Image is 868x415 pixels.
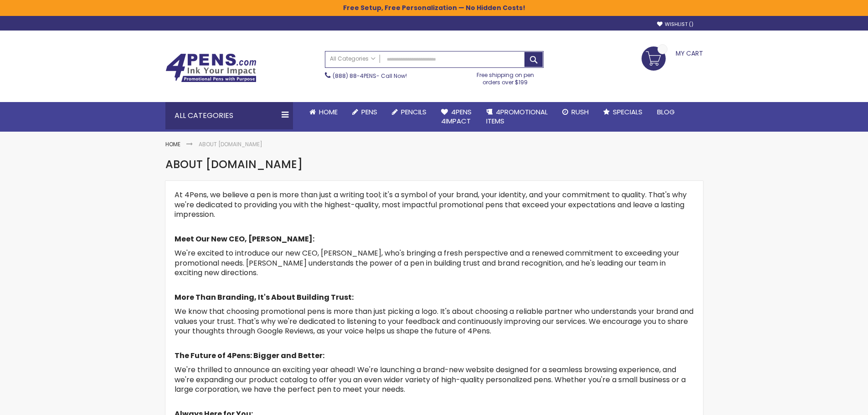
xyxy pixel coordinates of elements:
span: We're excited to introduce our new CEO, [PERSON_NAME], who's bringing a fresh perspective and a r... [175,248,679,278]
strong: More Than Branding, It's About Building Trust: [175,292,354,302]
span: Rush [571,107,589,117]
img: 4Pens Custom Pens and Promotional Products [165,53,257,82]
a: Blog [650,102,682,122]
a: Rush [555,102,596,122]
span: Pencils [401,107,426,117]
a: Specials [596,102,650,122]
a: 4Pens4impact [434,102,479,132]
span: Pens [361,107,377,117]
span: At 4Pens, we believe a pen is more than just a writing tool; it's a symbol of your brand, your id... [175,190,687,220]
a: (888) 88-4PENS [333,72,376,80]
span: We know that choosing promotional pens is more than just picking a logo. It's about choosing a re... [175,306,693,336]
span: Home [319,107,338,117]
strong: About [DOMAIN_NAME] [199,140,262,148]
a: Home [302,102,345,122]
span: 4PROMOTIONAL ITEMS [486,107,548,126]
span: Blog [657,107,675,117]
a: 4PROMOTIONALITEMS [479,102,555,132]
div: All Categories [165,102,293,129]
a: Wishlist [657,21,693,28]
span: Specials [613,107,642,117]
span: We're thrilled to announce an exciting year ahead! We're launching a brand-new website designed f... [175,364,686,395]
span: - Call Now! [333,72,407,80]
a: All Categories [325,51,380,67]
a: Pens [345,102,385,122]
strong: The Future of 4Pens: Bigger and Better: [175,350,324,361]
strong: Meet Our New CEO, [PERSON_NAME]: [175,234,314,244]
span: All Categories [330,55,375,62]
span: About [DOMAIN_NAME] [165,157,303,172]
a: Pencils [385,102,434,122]
a: Home [165,140,180,148]
div: Free shipping on pen orders over $199 [467,68,544,86]
span: 4Pens 4impact [441,107,472,126]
